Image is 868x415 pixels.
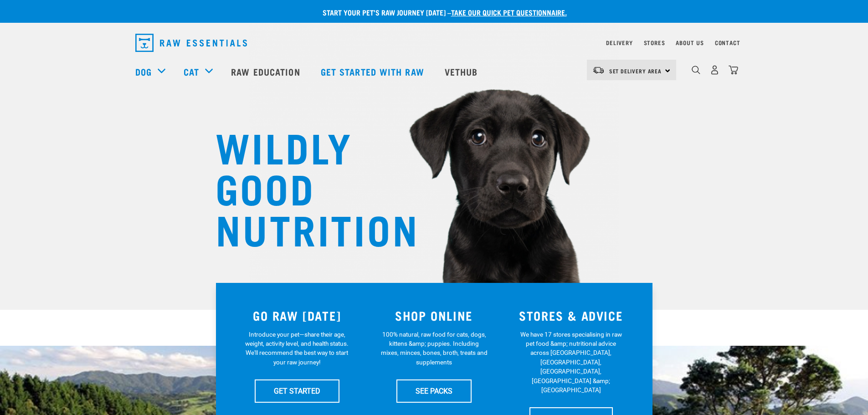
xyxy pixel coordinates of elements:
[692,66,700,74] img: home-icon-1@2x.png
[609,69,662,72] span: Set Delivery Area
[436,53,489,90] a: Vethub
[380,330,488,367] p: 100% natural, raw food for cats, dogs, kittens &amp; puppies. Including mixes, minces, bones, bro...
[234,308,360,323] h3: GO RAW [DATE]
[135,34,247,52] img: Raw Essentials Logo
[255,379,339,402] a: GET STARTED
[676,41,704,44] a: About Us
[135,65,152,78] a: Dog
[396,379,472,402] a: SEE PACKS
[644,41,665,44] a: Stores
[371,308,497,323] h3: SHOP ONLINE
[184,65,199,78] a: Cat
[451,10,567,14] a: take our quick pet questionnaire.
[606,41,632,44] a: Delivery
[518,330,625,395] p: We have 17 stores specialising in raw pet food &amp; nutritional advice across [GEOGRAPHIC_DATA],...
[222,53,311,90] a: Raw Education
[312,53,436,90] a: Get started with Raw
[715,41,740,44] a: Contact
[216,125,398,248] h1: WILDLY GOOD NUTRITION
[729,65,738,75] img: home-icon@2x.png
[243,330,350,367] p: Introduce your pet—share their age, weight, activity level, and health status. We'll recommend th...
[710,65,719,75] img: user.png
[508,308,634,323] h3: STORES & ADVICE
[128,30,740,56] nav: dropdown navigation
[592,66,605,74] img: van-moving.png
